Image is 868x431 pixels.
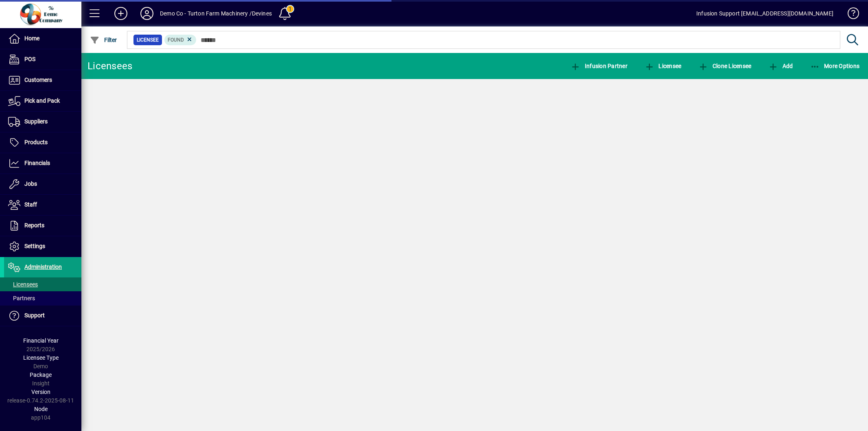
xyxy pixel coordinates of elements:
div: Infusion Support [EMAIL_ADDRESS][DOMAIN_NAME] [696,7,833,20]
a: Products [4,132,81,153]
a: Staff [4,195,81,215]
span: Home [24,35,39,42]
span: More Options [810,63,860,69]
span: Reports [24,222,44,229]
a: Suppliers [4,112,81,132]
span: Partners [8,295,35,301]
button: Add [766,59,795,73]
a: Customers [4,70,81,90]
button: More Options [808,59,862,73]
span: Licensee [645,63,682,69]
button: Clone Licensee [696,59,753,73]
a: Jobs [4,174,81,194]
span: Infusion Partner [571,63,627,69]
button: Infusion Partner [568,59,630,73]
a: Financials [4,153,81,174]
a: Pick and Pack [4,91,81,111]
span: Node [34,406,48,412]
span: Licensee Type [23,354,59,361]
span: Package [30,372,52,378]
span: Financials [24,160,50,166]
span: Filter [90,37,117,43]
span: Customers [24,77,52,83]
span: Staff [24,201,37,208]
span: Found [168,37,184,43]
div: Licensees [87,59,132,73]
a: Licensees [4,277,81,291]
button: Filter [88,33,119,47]
span: Pick and Pack [24,97,60,104]
span: POS [24,56,35,62]
span: Clone Licensee [698,63,751,69]
span: Financial Year [23,337,59,344]
span: Jobs [24,180,37,187]
mat-chip: Found Status: Found [164,35,197,45]
div: Demo Co - Turton Farm Machinery /Devines [160,7,272,20]
a: Settings [4,236,81,257]
a: Partners [4,291,81,305]
a: POS [4,49,81,70]
span: Settings [24,243,45,249]
span: Licensees [8,281,38,288]
button: Profile [134,6,160,21]
a: Support [4,306,81,326]
span: Version [31,389,50,395]
button: Licensee [643,59,684,73]
span: Administration [24,264,62,270]
a: Knowledge Base [842,2,858,28]
span: Licensee [137,36,159,44]
span: Add [768,63,793,69]
a: Reports [4,215,81,236]
span: Products [24,139,48,145]
a: Home [4,29,81,49]
span: Suppliers [24,118,48,125]
span: Support [24,312,45,319]
button: Add [108,6,134,21]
